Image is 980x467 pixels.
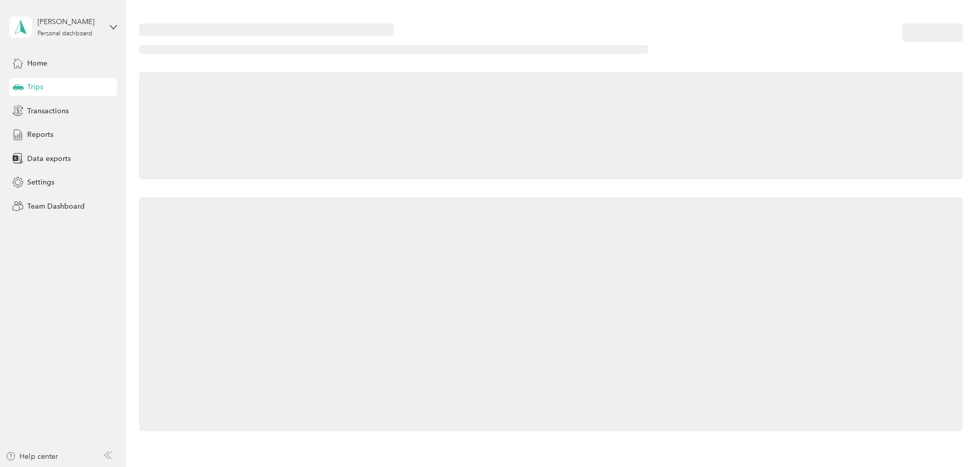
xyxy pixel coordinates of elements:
span: Data exports [27,153,71,164]
span: Reports [27,129,53,140]
span: Trips [27,82,43,92]
span: Settings [27,177,54,188]
iframe: Everlance-gr Chat Button Frame [923,410,980,467]
button: Help center [6,451,58,462]
div: Personal dashboard [37,31,92,37]
div: [PERSON_NAME] [37,16,102,27]
span: Home [27,58,47,69]
span: Transactions [27,106,69,116]
span: Team Dashboard [27,201,85,212]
